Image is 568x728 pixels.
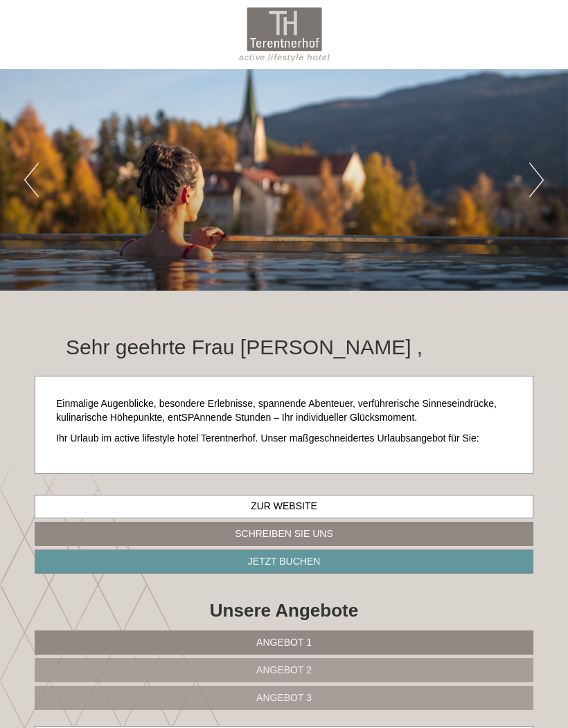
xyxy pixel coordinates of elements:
span: Angebot 2 [256,664,312,675]
span: Angebot 1 [256,637,312,648]
button: Previous [24,163,39,197]
button: Next [529,163,544,197]
div: Unsere Angebote [35,598,533,624]
a: Jetzt buchen [35,549,533,574]
p: Ihr Urlaub im active lifestyle hotel Terentnerhof. Unser maßgeschneidertes Urlaubsangebot für Sie: [56,432,512,446]
span: Angebot 3 [256,692,312,703]
a: Zur Website [35,495,533,518]
h1: Sehr geehrte Frau [PERSON_NAME] , [66,336,423,358]
p: Einmalige Augenblicke, besondere Erlebnisse, spannende Abenteuer, verführerische Sinneseindrücke,... [56,397,512,425]
a: Schreiben Sie uns [35,522,533,546]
